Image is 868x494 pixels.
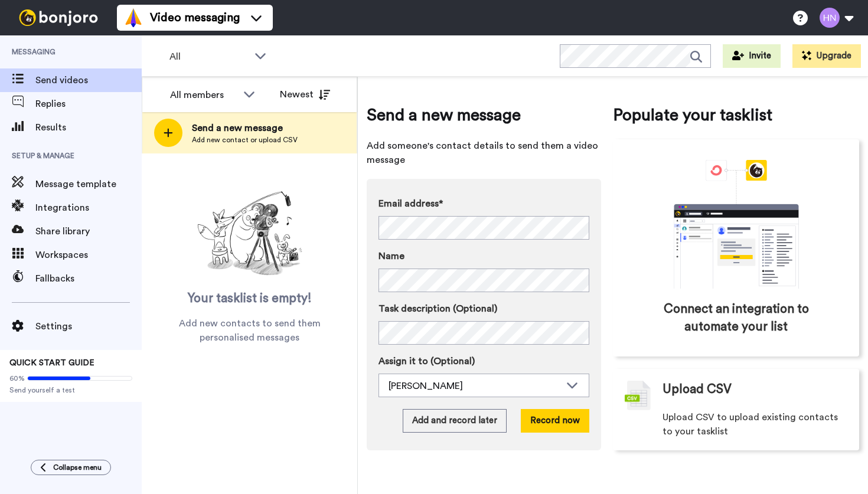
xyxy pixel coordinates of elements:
[723,44,781,68] button: Invite
[192,121,298,135] span: Send a new message
[663,381,732,398] span: Upload CSV
[188,290,312,307] span: Your tasklist is empty!
[35,319,142,333] span: Settings
[389,379,560,393] div: [PERSON_NAME]
[625,381,651,410] img: csv-grey.png
[35,97,142,111] span: Replies
[35,73,142,87] span: Send videos
[150,9,240,26] span: Video messaging
[31,460,111,475] button: Collapse menu
[35,177,142,191] span: Message template
[9,359,94,367] span: QUICK START GUIDE
[378,197,589,211] label: Email address*
[53,463,102,472] span: Collapse menu
[663,300,809,336] span: Connect an integration to automate your list
[14,9,103,26] img: bj-logo-header-white.svg
[403,409,507,433] button: Add and record later
[35,224,142,238] span: Share library
[169,50,249,64] span: All
[35,271,142,286] span: Fallbacks
[159,316,340,345] span: Add new contacts to send them personalised messages
[35,248,142,262] span: Workspaces
[35,120,142,135] span: Results
[271,83,339,106] button: Newest
[35,201,142,215] span: Integrations
[124,8,143,27] img: vm-color.svg
[792,44,861,68] button: Upgrade
[9,374,25,383] span: 60%
[170,88,237,102] div: All members
[192,135,298,145] span: Add new contact or upload CSV
[648,160,825,289] div: animation
[521,409,589,433] button: Record now
[378,249,404,263] span: Name
[378,354,589,368] label: Assign it to (Optional)
[191,187,309,281] img: ready-set-action.png
[367,139,601,167] span: Add someone's contact details to send them a video message
[663,410,847,439] span: Upload CSV to upload existing contacts to your tasklist
[613,103,859,127] span: Populate your tasklist
[367,103,601,127] span: Send a new message
[9,385,132,395] span: Send yourself a test
[378,302,589,316] label: Task description (Optional)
